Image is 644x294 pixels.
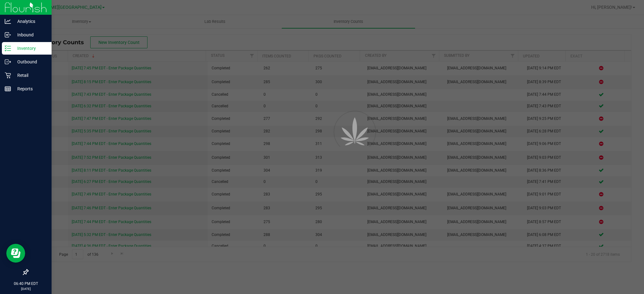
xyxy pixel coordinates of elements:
p: Inbound [11,31,49,39]
inline-svg: Inbound [5,32,11,38]
inline-svg: Analytics [5,18,11,24]
p: Analytics [11,18,49,25]
p: Retail [11,72,49,79]
inline-svg: Retail [5,72,11,78]
inline-svg: Outbound [5,59,11,65]
p: 06:40 PM EDT [3,281,49,286]
iframe: Resource center [6,244,25,263]
inline-svg: Inventory [5,45,11,51]
p: [DATE] [3,286,49,291]
p: Reports [11,85,49,93]
p: Inventory [11,45,49,52]
inline-svg: Reports [5,86,11,92]
p: Outbound [11,58,49,66]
